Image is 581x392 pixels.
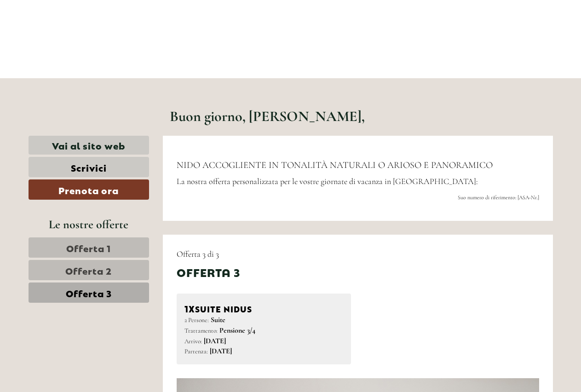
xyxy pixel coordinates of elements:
h1: Buon giorno, [PERSON_NAME], [170,108,365,124]
span: Offerta 3 di 3 [177,249,219,259]
button: Invia [308,238,362,259]
b: Suite [211,315,225,324]
div: Offerta 3 [177,264,240,280]
span: Offerta 3 [66,286,112,299]
span: Offerta 1 [66,241,111,254]
small: Partenza: [184,347,208,355]
small: 21:11 [14,45,123,51]
span: NIDO ACCOGLIENTE IN TONALITÀ NATURALI O ARIOSO E PANORAMICO [177,160,493,171]
b: 1x [184,301,195,314]
a: Vai al sito web [29,136,150,155]
div: [GEOGRAPHIC_DATA] [14,27,123,34]
small: Arrivo: [184,337,202,345]
b: [DATE] [210,346,232,356]
span: Offerta 2 [65,264,112,277]
small: Trattamento: [184,327,218,334]
small: 2 Persone: [184,316,209,324]
div: [DATE] [165,7,198,23]
b: Pensione 3/4 [219,326,255,335]
a: Prenota ora [29,179,150,200]
span: Suo numero di riferimento: [ASA-Nr.] [458,194,539,201]
div: Le nostre offerte [29,216,150,233]
a: Scrivici [29,157,150,177]
b: [DATE] [204,336,226,346]
span: La nostra offerta personalizzata per le vostre giornate di vacanza in [GEOGRAPHIC_DATA]: [177,176,478,186]
div: SUITE NIDUS [184,301,343,315]
div: Buon giorno, come possiamo aiutarla? [7,25,127,53]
